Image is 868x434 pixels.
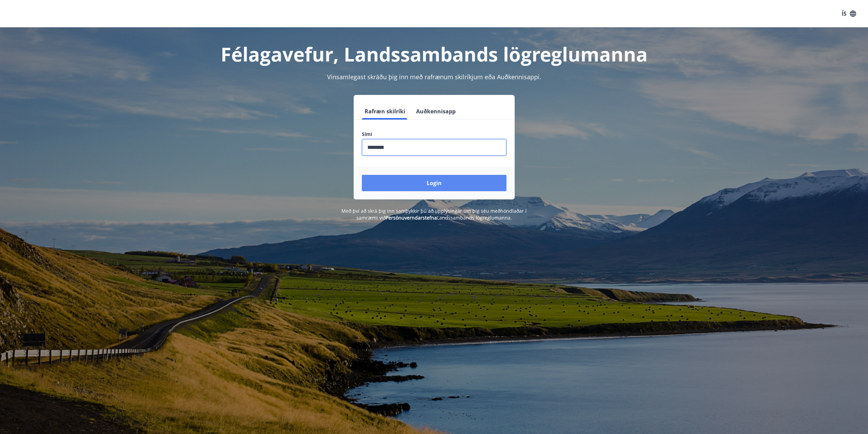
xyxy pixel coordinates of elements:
label: Sími [362,131,506,138]
span: Með því að skrá þig inn samþykkir þú að upplýsingar um þig séu meðhöndlaðar í samræmi við Landssa... [341,208,527,221]
button: Rafræn skilríki [362,103,408,120]
a: Persónuverndarstefna [386,214,437,221]
h1: Félagavefur, Landssambands lögreglumanna [197,41,672,67]
span: Vinsamlegast skráðu þig inn með rafrænum skilríkjum eða Auðkennisappi. [327,73,541,81]
button: ÍS [838,8,860,20]
button: Auðkennisapp [413,103,458,120]
button: Login [362,175,506,191]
